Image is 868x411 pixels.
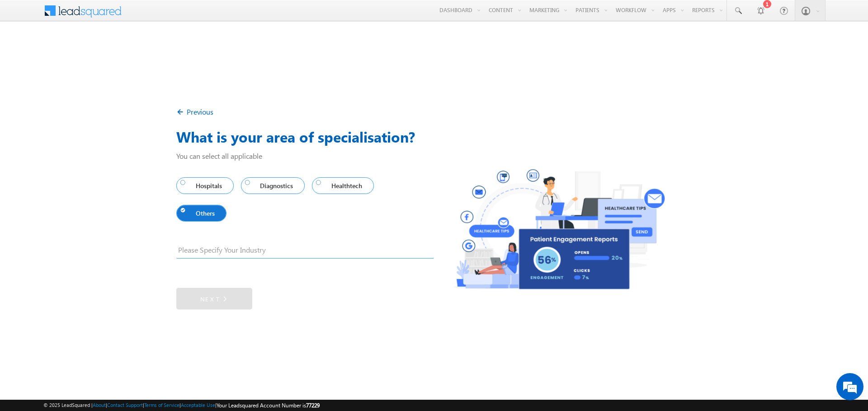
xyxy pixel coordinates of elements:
[220,294,228,304] img: Right_Arrow.png
[43,401,320,410] span: © 2025 LeadSquared | | | | |
[176,107,213,116] a: Previous
[434,150,675,303] img: Sub_Industry_Healthcare.png
[176,288,252,309] a: Next
[176,245,434,259] input: Please Specify Your Industry
[144,402,179,408] a: Terms of Service
[180,180,226,192] span: Hospitals
[217,402,320,409] span: Your Leadsquared Account Number is
[93,402,106,408] a: About
[306,402,320,409] span: 77229
[107,402,143,408] a: Contact Support
[176,126,692,148] h3: What is your area of specialisation?
[176,151,692,161] p: You can select all applicable
[176,108,187,118] img: Back_Arrow.png
[181,402,215,408] a: Acceptable Use
[245,180,297,192] span: Diagnostics
[180,207,218,219] span: Others
[316,180,366,192] span: Healthtech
